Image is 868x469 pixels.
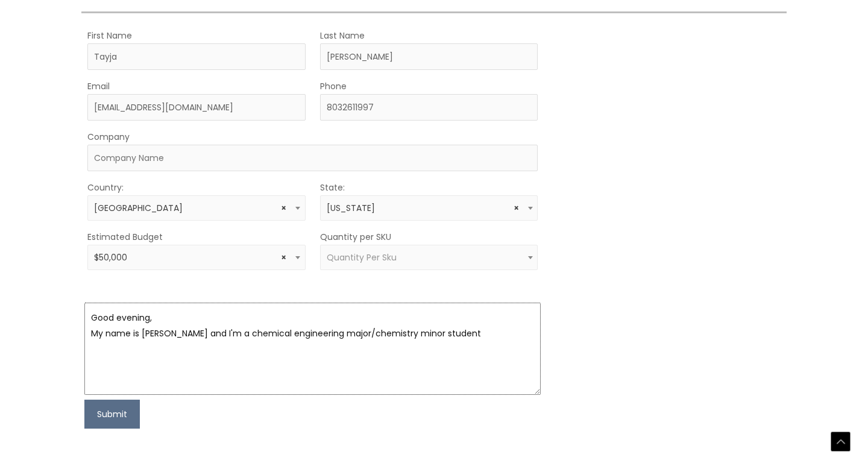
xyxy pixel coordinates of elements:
[87,43,306,70] input: First Name
[94,252,298,263] span: $50,000
[327,203,531,214] span: South Carolina
[87,195,306,221] span: United States
[320,94,538,121] input: Enter Your Phone Number
[320,229,391,245] label: Quantity per SKU
[320,78,347,94] label: Phone
[320,28,365,43] label: Last Name
[320,43,538,70] input: Last Name
[84,400,140,429] button: Submit
[87,229,163,245] label: Estimated Budget
[87,78,110,94] label: Email
[87,145,538,171] input: Company Name
[281,252,286,263] span: Remove all items
[320,180,345,195] label: State:
[87,180,124,195] label: Country:
[514,203,519,214] span: Remove all items
[281,203,286,214] span: Remove all items
[87,129,130,145] label: Company
[87,245,306,270] span: $50,000
[327,251,397,263] span: Quantity Per Sku
[87,94,306,121] input: Enter Your Email
[87,28,132,43] label: First Name
[94,203,298,214] span: United States
[320,195,538,221] span: South Carolina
